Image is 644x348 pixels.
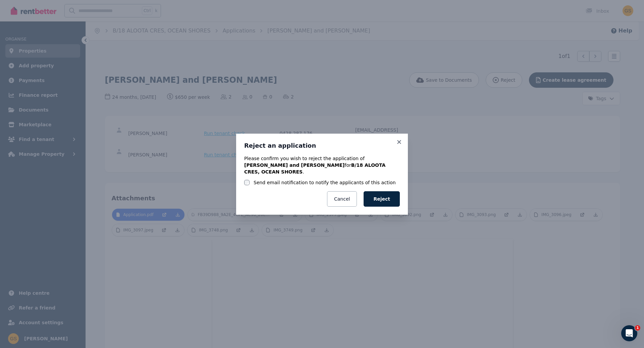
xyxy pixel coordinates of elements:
[244,142,400,150] h3: Reject an application
[254,179,396,186] label: Send email notification to notify the applicants of this action
[635,325,640,331] span: 1
[327,191,357,207] button: Cancel
[621,325,637,341] iframe: Intercom live chat
[244,162,344,168] b: [PERSON_NAME] and [PERSON_NAME]
[244,155,400,175] p: Please confirm you wish to reject the application of for .
[364,191,400,207] button: Reject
